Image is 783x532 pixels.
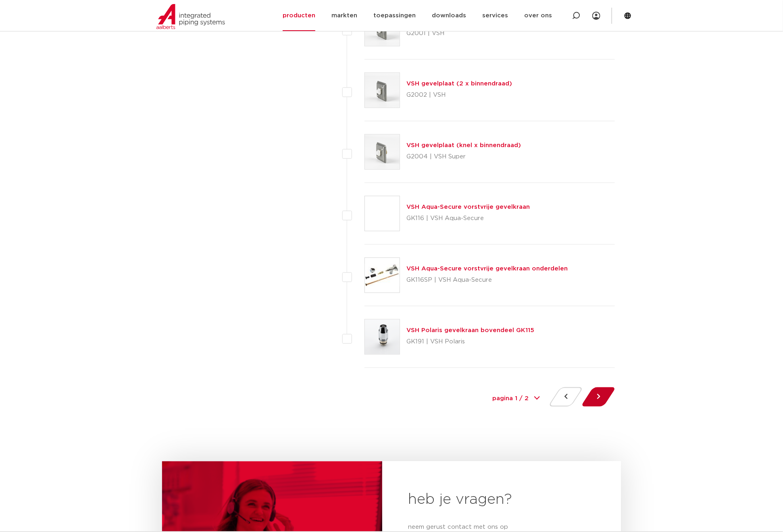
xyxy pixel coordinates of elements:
[365,73,400,108] img: Thumbnail for VSH gevelplaat (2 x binnendraad)
[406,89,512,102] p: G2002 | VSH
[406,212,530,225] p: GK116 | VSH Aqua-Secure
[406,327,534,333] a: VSH Polaris gevelkraan bovendeel GK115
[406,274,568,287] p: GK116SP | VSH Aqua-Secure
[406,142,521,148] a: VSH gevelplaat (knel x binnendraad)
[365,258,400,293] img: Thumbnail for VSH Aqua-Secure vorstvrije gevelkraan onderdelen
[406,81,512,87] a: VSH gevelplaat (2 x binnendraad)
[408,490,595,510] h2: heb je vragen?
[406,266,568,272] a: VSH Aqua-Secure vorstvrije gevelkraan onderdelen
[406,204,530,210] a: VSH Aqua-Secure vorstvrije gevelkraan
[365,320,400,354] img: Thumbnail for VSH Polaris gevelkraan bovendeel GK115
[365,196,400,231] img: Thumbnail for VSH Aqua-Secure vorstvrije gevelkraan
[406,27,532,40] p: G2001 | VSH
[365,135,400,169] img: Thumbnail for VSH gevelplaat (knel x binnendraad)
[406,150,521,163] p: G2004 | VSH Super
[406,335,534,348] p: GK191 | VSH Polaris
